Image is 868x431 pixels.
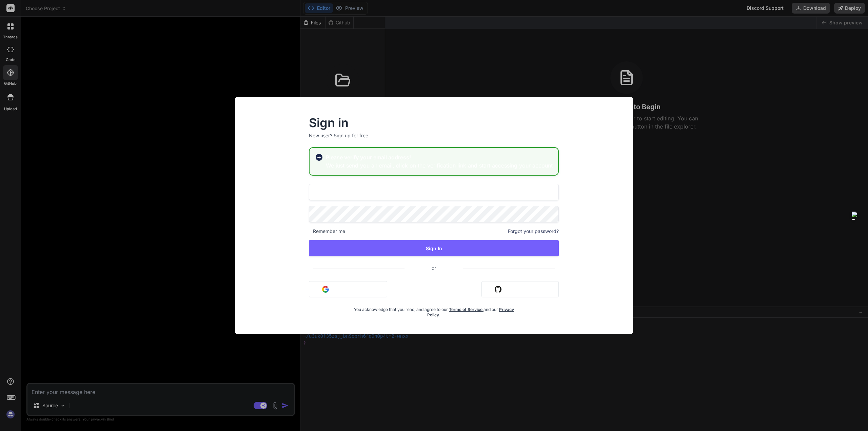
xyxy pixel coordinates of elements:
[309,240,559,256] button: Sign In
[309,281,387,297] button: Sign in with Google
[351,303,517,318] div: You acknowledge that you read, and agree to our and our
[309,228,345,235] span: Remember me
[309,117,559,128] h2: Sign in
[309,184,559,200] input: Login or Email
[481,281,559,297] button: Sign in with Github
[322,286,329,293] img: google
[449,307,484,312] a: Terms of Service
[309,132,559,147] p: New user?
[326,153,553,161] h2: Please verify your email address!
[427,307,514,317] a: Privacy Policy.
[334,132,368,139] div: Sign up for free
[508,228,559,235] span: Forgot your password?
[495,286,501,293] img: github
[326,161,553,170] h3: We just send you an email, click on the verification link and start accessing your account
[852,212,860,220] img: Toggle Axrisi
[405,260,463,276] span: or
